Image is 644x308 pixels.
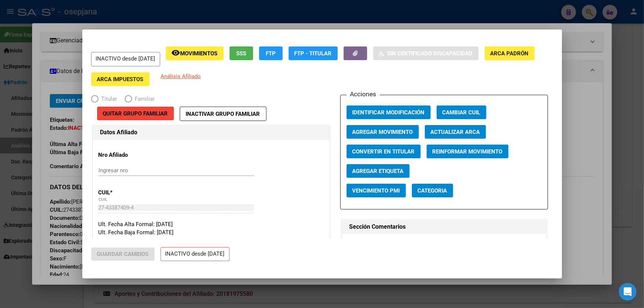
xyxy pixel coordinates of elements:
span: Guardar Cambios [97,251,149,257]
button: Vencimiento PMI [347,184,406,197]
button: Categoria [412,184,453,197]
span: Agregar Etiqueta [352,168,404,174]
span: ARCA Impuestos [97,76,144,83]
span: Categoria [418,187,447,194]
span: Familiar [132,95,155,103]
span: Vencimiento PMI [352,187,400,194]
button: Convertir en Titular [347,145,421,158]
span: Titular [99,95,117,103]
button: Agregar Etiqueta [347,164,410,178]
span: Movimientos [180,50,218,57]
span: Agregar Movimiento [352,129,413,135]
button: SSS [230,46,253,60]
span: Identificar Modificación [352,109,425,116]
span: Convertir en Titular [352,148,415,155]
p: Nro Afiliado [99,151,166,159]
button: Cambiar CUIL [437,105,486,119]
button: FTP [259,46,283,60]
span: Quitar Grupo Familiar [103,110,168,117]
button: Quitar Grupo Familiar [97,107,174,120]
div: Ult. Fecha Baja Formal: [DATE] [99,228,324,237]
button: ARCA Padrón [485,46,535,60]
button: Identificar Modificación [347,105,431,119]
p: INACTIVO desde [DATE] [91,52,160,66]
button: Movimientos [166,46,224,60]
span: SSS [236,50,246,57]
span: FTP [266,50,276,57]
span: Análisis Afiliado [161,73,201,80]
button: Reinformar Movimiento [427,145,509,158]
span: Actualizar ARCA [431,129,480,135]
div: Ult. Fecha Alta Formal: [DATE] [99,220,324,229]
p: CUIL [99,188,166,197]
mat-icon: remove_red_eye [172,48,180,57]
span: ARCA Padrón [490,50,529,57]
button: Inactivar Grupo Familiar [180,107,266,121]
div: Open Intercom Messenger [619,283,637,301]
mat-radio-group: Elija una opción [91,97,162,104]
button: ARCA Impuestos [91,72,149,86]
span: Inactivar Grupo Familiar [186,111,260,117]
h3: Acciones [347,89,380,99]
span: FTP - Titular [295,50,332,57]
h1: Sección Comentarios [349,222,539,231]
h1: Datos Afiliado [100,128,322,137]
span: Reinformar Movimiento [433,148,503,155]
button: Agregar Movimiento [347,125,419,139]
button: Actualizar ARCA [425,125,486,139]
p: INACTIVO desde [DATE] [161,247,230,262]
button: FTP - Titular [289,46,338,60]
span: Sin Certificado Discapacidad [388,50,473,57]
span: Cambiar CUIL [442,109,481,116]
button: Guardar Cambios [91,248,155,261]
button: Sin Certificado Discapacidad [373,46,479,60]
